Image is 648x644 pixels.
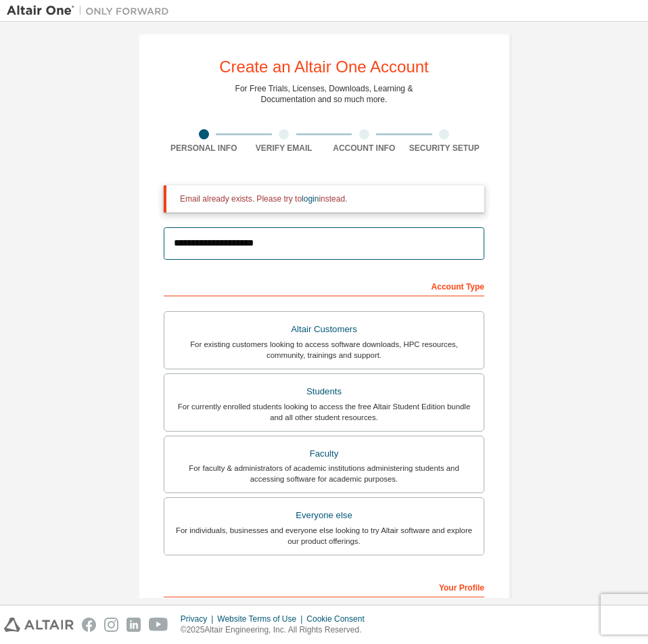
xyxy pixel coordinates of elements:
img: altair_logo.svg [4,618,74,632]
div: Account Info [324,143,404,154]
div: For existing customers looking to access software downloads, HPC resources, community, trainings ... [172,339,476,361]
img: Altair One [7,4,176,18]
div: Altair Customers [172,320,476,339]
div: For faculty & administrators of academic institutions administering students and accessing softwa... [172,463,476,484]
div: Personal Info [164,143,244,154]
div: Security Setup [404,143,485,154]
div: Faculty [172,444,476,463]
p: © 2025 Altair Engineering, Inc. All Rights Reserved. [181,624,373,636]
div: Privacy [181,614,217,624]
div: Students [172,382,476,401]
img: instagram.svg [104,618,118,632]
div: For individuals, businesses and everyone else looking to try Altair software and explore our prod... [172,525,476,547]
div: For currently enrolled students looking to access the free Altair Student Edition bundle and all ... [172,401,476,423]
img: youtube.svg [149,618,168,632]
div: Cookie Consent [306,614,372,624]
div: Account Type [164,275,484,296]
div: Create an Altair One Account [219,59,429,75]
div: For Free Trials, Licenses, Downloads, Learning & Documentation and so much more. [235,83,413,105]
div: Website Terms of Use [217,614,306,624]
div: Your Profile [164,576,484,597]
img: linkedin.svg [126,618,141,632]
div: Email already exists. Please try to instead. [180,193,473,204]
div: Verify Email [244,143,325,154]
a: login [302,194,319,204]
div: Everyone else [172,506,476,525]
img: facebook.svg [82,618,96,632]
